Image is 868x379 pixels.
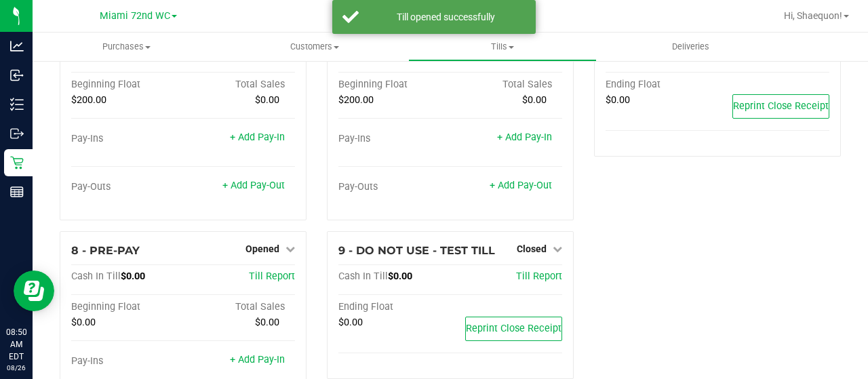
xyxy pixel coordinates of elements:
[366,10,526,24] div: Till opened successfully
[10,127,24,140] inline-svg: Outbound
[338,79,450,91] div: Beginning Float
[221,41,408,53] span: Customers
[497,132,552,143] a: + Add Pay-In
[71,355,183,367] div: Pay-Ins
[516,271,562,282] a: Till Report
[408,33,596,61] a: Tills
[255,317,279,328] span: $0.00
[71,244,140,257] span: 8 - PRE-PAY
[466,323,561,334] span: Reprint Close Receipt
[338,94,374,106] span: $200.00
[71,133,183,145] div: Pay-Ins
[6,326,26,363] p: 08:50 AM EDT
[71,181,183,193] div: Pay-Outs
[606,94,630,106] span: $0.00
[338,133,450,145] div: Pay-Ins
[732,94,829,119] button: Reprint Close Receipt
[220,33,408,61] a: Customers
[14,271,54,311] iframe: Resource center
[517,243,547,254] span: Closed
[465,317,562,341] button: Reprint Close Receipt
[522,94,547,106] span: $0.00
[338,244,495,257] span: 9 - DO NOT USE - TEST TILL
[230,132,285,143] a: + Add Pay-In
[338,317,363,328] span: $0.00
[10,68,24,82] inline-svg: Inbound
[10,39,24,53] inline-svg: Analytics
[222,180,285,191] a: + Add Pay-Out
[784,10,842,21] span: Hi, Shaequon!
[10,185,24,199] inline-svg: Reports
[338,181,450,193] div: Pay-Outs
[388,271,412,282] span: $0.00
[654,41,728,53] span: Deliveries
[230,354,285,365] a: + Add Pay-In
[71,79,183,91] div: Beginning Float
[33,41,220,53] span: Purchases
[33,33,220,61] a: Purchases
[490,180,552,191] a: + Add Pay-Out
[255,94,279,106] span: $0.00
[121,271,145,282] span: $0.00
[183,301,295,313] div: Total Sales
[733,100,829,112] span: Reprint Close Receipt
[100,10,170,22] span: Miami 72nd WC
[338,301,450,313] div: Ending Float
[245,243,279,254] span: Opened
[10,156,24,169] inline-svg: Retail
[10,98,24,111] inline-svg: Inventory
[71,317,96,328] span: $0.00
[597,33,785,61] a: Deliveries
[183,79,295,91] div: Total Sales
[71,271,121,282] span: Cash In Till
[450,79,562,91] div: Total Sales
[249,271,295,282] a: Till Report
[338,271,388,282] span: Cash In Till
[71,94,106,106] span: $200.00
[71,301,183,313] div: Beginning Float
[6,363,26,373] p: 08/26
[409,41,595,53] span: Tills
[606,79,717,91] div: Ending Float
